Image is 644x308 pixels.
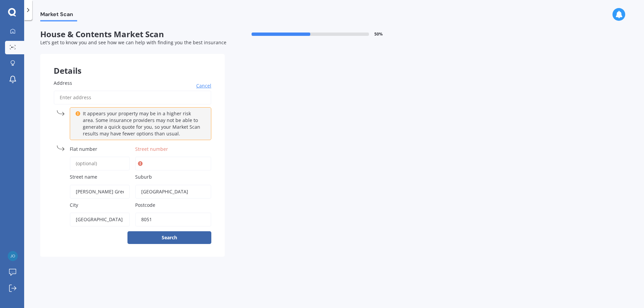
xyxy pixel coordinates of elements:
span: Street number [135,146,168,152]
span: City [70,202,78,208]
span: House & Contents Market Scan [40,29,225,39]
input: Enter address [54,90,211,105]
span: 50 % [374,32,383,37]
span: Suburb [135,174,152,180]
span: Street name [70,174,97,180]
span: Address [54,80,72,86]
span: Let's get to know you and see how we can help with finding you the best insurance [40,39,226,46]
span: Market Scan [40,11,77,20]
input: (optional) [70,157,130,171]
span: Cancel [196,82,211,89]
p: It appears your property may be in a higher risk area. Some insurance providers may not be able t... [83,110,203,137]
span: Flat number [70,146,97,152]
span: Postcode [135,202,155,208]
button: Search [127,231,211,244]
img: 0265c4bbc946c7c36cb2baaee5635a11 [8,251,18,261]
div: Details [40,54,225,74]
